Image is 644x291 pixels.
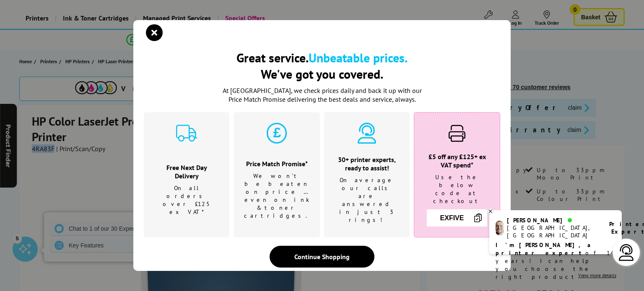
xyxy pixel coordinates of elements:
[473,213,483,223] img: Copy Icon
[148,26,161,39] button: close modal
[217,86,427,104] p: At [GEOGRAPHIC_DATA], we check prices daily and back it up with our Price Match Promise deliverin...
[425,152,489,169] h3: £5 off any £125+ ex VAT spend*
[507,224,599,239] div: [GEOGRAPHIC_DATA], [GEOGRAPHIC_DATA]
[309,49,408,66] b: Unbeatable prices.
[154,163,219,180] h3: Free Next Day Delivery
[144,49,500,82] h2: Great service. We've got you covered.
[507,216,599,224] div: [PERSON_NAME]
[244,172,309,220] p: We won't be beaten on price …even on ink & toner cartridges.
[356,123,377,144] img: expert-cyan.svg
[496,221,504,235] img: ashley-livechat.png
[496,241,593,257] b: I'm [PERSON_NAME], a printer expert
[266,123,287,144] img: price-promise-cyan.svg
[176,123,197,144] img: delivery-cyan.svg
[618,244,635,261] img: user-headset-light.svg
[496,241,615,281] p: of 14 years! I can help you choose the right product
[425,173,489,205] p: Use the below code at checkout
[335,176,399,224] p: On average our calls are answered in just 3 rings!
[244,160,309,168] h3: Price Match Promise*
[335,155,399,172] h3: 30+ printer experts, ready to assist!
[154,184,219,216] p: On all orders over £125 ex VAT*
[270,246,374,268] div: Continue Shopping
